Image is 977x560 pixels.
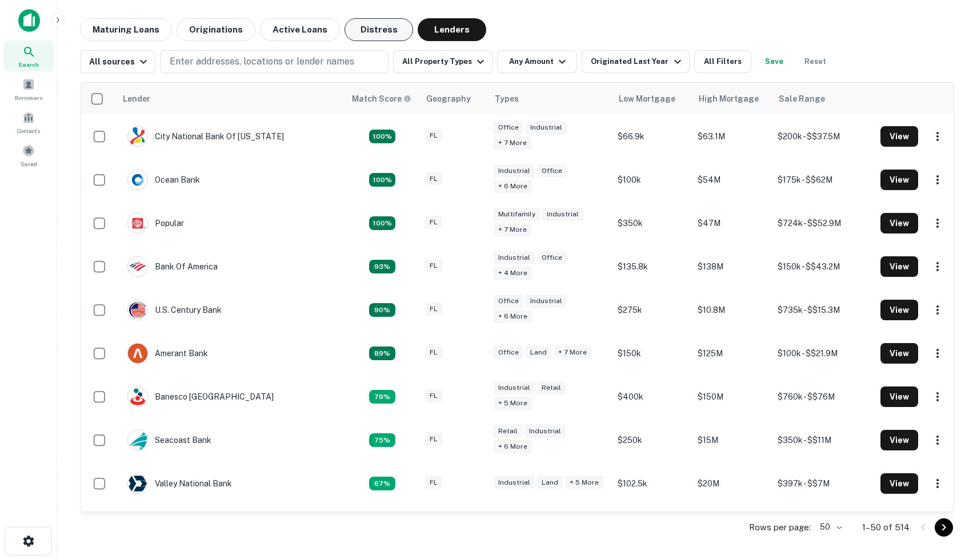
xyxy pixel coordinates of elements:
[369,433,395,447] div: Matching Properties: 55, hasApolloMatch: undefined
[772,115,875,158] td: $200k - $$37.5M
[612,462,692,505] td: $102.5k
[160,50,389,73] button: Enter addresses, locations or lender names
[772,245,875,288] td: $150k - $$43.2M
[494,208,540,221] div: Multifamily
[612,83,692,115] th: Low Mortgage
[880,386,918,407] button: View
[772,332,875,375] td: $100k - $$21.9M
[128,257,147,276] img: picture
[772,83,875,115] th: Sale Range
[128,430,147,450] img: picture
[526,121,567,134] div: Industrial
[880,213,918,233] button: View
[880,343,918,364] button: View
[369,173,395,187] div: Matching Properties: 98, hasApolloMatch: undefined
[425,129,442,142] div: FL
[488,83,612,115] th: Types
[612,115,692,158] td: $66.9k
[497,50,577,73] button: Any Amount
[369,216,395,230] div: Matching Properties: 89, hasApolloMatch: undefined
[426,92,471,106] div: Geography
[127,126,284,147] div: City National Bank Of [US_STATE]
[425,346,442,359] div: FL
[494,223,531,236] div: + 7 more
[692,83,772,115] th: High Mortgage
[495,92,519,106] div: Types
[526,295,567,308] div: Industrial
[352,92,409,105] h6: Match Score
[772,462,875,505] td: $397k - $$7M
[260,18,340,41] button: Active Loans
[352,92,411,105] div: Capitalize uses an advanced AI algorithm to match your search with the best lender. The match sco...
[425,259,442,272] div: FL
[345,83,419,115] th: Capitalize uses an advanced AI algorithm to match your search with the best lender. The match sco...
[170,55,354,69] p: Enter addresses, locations or lender names
[880,126,918,147] button: View
[369,477,395,490] div: Matching Properties: 49, hasApolloMatch: undefined
[756,50,792,73] button: Save your search to get updates of matches that match your search criteria.
[494,267,532,280] div: + 4 more
[128,387,147,406] img: picture
[612,288,692,332] td: $275k
[3,107,54,138] div: Contacts
[920,469,977,523] iframe: Chat Widget
[537,164,567,178] div: Office
[524,425,566,438] div: Industrial
[393,50,492,73] button: All Property Types
[21,159,37,168] span: Saved
[127,300,222,320] div: U.s. Century Bank
[612,332,692,375] td: $150k
[692,245,772,288] td: $138M
[369,130,395,143] div: Matching Properties: 131, hasApolloMatch: undefined
[3,41,54,71] a: Search
[772,202,875,245] td: $724k - $$52.9M
[494,136,531,150] div: + 7 more
[591,55,684,69] div: Originated Last Year
[779,92,825,106] div: Sale Range
[3,74,54,104] a: Borrowers
[612,505,692,549] td: $75k
[128,474,147,493] img: picture
[494,180,532,193] div: + 6 more
[80,18,172,41] button: Maturing Loans
[494,251,535,264] div: Industrial
[345,18,413,41] button: Distress
[612,245,692,288] td: $135.8k
[612,158,692,202] td: $100k
[494,310,532,323] div: + 6 more
[123,92,150,106] div: Lender
[692,418,772,462] td: $15M
[772,288,875,332] td: $735k - $$15.3M
[699,92,759,106] div: High Mortgage
[128,127,147,146] img: picture
[494,476,535,489] div: Industrial
[369,390,395,404] div: Matching Properties: 58, hasApolloMatch: undefined
[880,430,918,450] button: View
[128,213,147,233] img: picture
[692,202,772,245] td: $47M
[127,170,200,190] div: Ocean Bank
[880,300,918,320] button: View
[749,521,811,534] p: Rows per page:
[692,332,772,375] td: $125M
[425,476,442,489] div: FL
[127,343,208,364] div: Amerant Bank
[127,430,211,450] div: Seacoast Bank
[692,158,772,202] td: $54M
[425,433,442,446] div: FL
[494,425,522,438] div: Retail
[772,418,875,462] td: $350k - $$11M
[582,50,689,73] button: Originated Last Year
[369,303,395,317] div: Matching Properties: 66, hasApolloMatch: undefined
[537,476,563,489] div: Land
[692,505,772,549] td: $40M
[494,440,532,453] div: + 6 more
[815,519,844,535] div: 50
[425,216,442,229] div: FL
[425,389,442,402] div: FL
[494,397,532,410] div: + 5 more
[494,346,523,359] div: Office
